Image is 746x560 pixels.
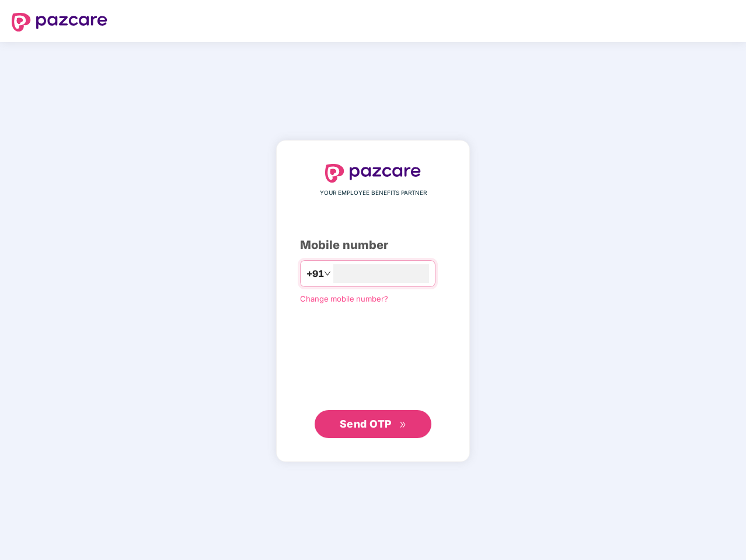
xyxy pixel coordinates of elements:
[300,236,446,254] div: Mobile number
[324,270,331,277] span: down
[315,410,431,438] button: Send OTPdouble-right
[12,13,107,32] img: logo
[300,294,388,303] a: Change mobile number?
[340,418,392,430] span: Send OTP
[399,421,407,429] span: double-right
[320,188,427,198] span: YOUR EMPLOYEE BENEFITS PARTNER
[306,267,324,281] span: +91
[325,164,421,183] img: logo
